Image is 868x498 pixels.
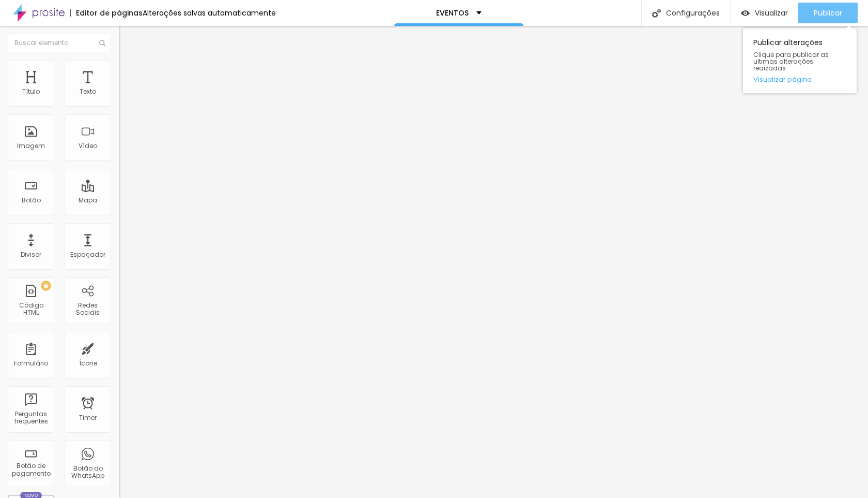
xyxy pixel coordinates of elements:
[755,9,788,17] span: Visualizar
[10,411,51,426] div: Perguntas frequentes
[731,3,798,23] button: Visualizar
[79,142,97,150] div: Vídeo
[67,302,108,317] div: Redes Sociais
[143,9,276,17] div: Alterações salvas automaticamente
[741,9,750,18] img: view-1.svg
[70,9,143,17] div: Editor de páginas
[119,26,868,498] iframe: Editor
[22,197,41,204] div: Botão
[79,197,97,204] div: Mapa
[17,142,45,150] div: Imagem
[70,251,105,258] div: Espaçador
[743,28,857,93] div: Publicar alterações
[798,3,858,23] button: Publicar
[21,251,41,258] div: Divisor
[8,34,111,52] input: Buscar elemento
[10,462,51,477] div: Botão de pagamento
[10,302,51,317] div: Código HTML
[753,76,846,83] a: Visualizar página
[652,9,661,18] img: Icone
[67,465,108,480] div: Botão do WhatsApp
[80,88,96,95] div: Texto
[753,51,846,72] span: Clique para publicar as ultimas alterações reaizadas
[79,414,97,421] div: Timer
[22,88,40,95] div: Título
[79,360,97,367] div: Ícone
[14,360,48,367] div: Formulário
[436,9,469,17] p: EVENTOS
[99,40,105,46] img: Icone
[814,9,842,17] span: Publicar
